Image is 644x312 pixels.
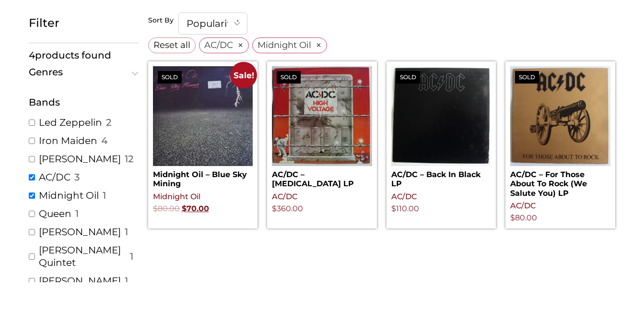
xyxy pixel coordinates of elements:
a: AC/DC [39,171,70,183]
span: Midnight Oil [258,38,311,51]
span: $ [182,204,187,213]
h2: Midnight Oil – Blue Sky Mining [153,166,253,188]
a: SoldAC/DC – Back In Black LP [391,66,492,189]
span: 1 [125,226,128,238]
a: Sale! SoldMidnight Oil – Blue Sky Mining [153,66,253,189]
span: Sale! [230,62,257,88]
a: AC/DC× [199,37,249,53]
a: AC/DC [391,192,417,201]
a: Iron Maiden [39,134,97,147]
h2: AC/DC – For Those About To Rock (We Salute You) LP [510,166,610,198]
span: Sold [515,71,539,84]
span: 2 [106,116,111,129]
img: AC/DC – High Voltage LP [272,66,372,167]
h5: Sort By [148,16,174,25]
a: Reset all [148,37,196,53]
bdi: 80.00 [153,204,180,213]
span: $ [272,204,277,213]
span: 1 [125,275,128,287]
a: SoldAC/DC – For Those About To Rock (We Salute You) LP [510,66,610,198]
span: Genres [29,67,134,77]
h2: AC/DC – Back In Black LP [391,166,492,188]
a: Queen [39,207,71,220]
a: Midnight Oil× [252,37,327,53]
span: 4 [101,134,107,147]
span: $ [153,204,158,213]
a: AC/DC [272,192,297,201]
div: Bands [29,95,139,109]
span: Sold [158,71,182,84]
bdi: 70.00 [182,204,209,213]
span: AC/DC [204,38,233,51]
bdi: 360.00 [272,204,303,213]
img: AC/DC – For Those About To Rock (We Salute You) LP [510,66,610,167]
a: [PERSON_NAME] [39,153,121,165]
a: [PERSON_NAME] [39,275,121,287]
span: $ [391,204,396,213]
span: Popularity [178,12,247,35]
bdi: 80.00 [510,213,537,222]
button: Genres [29,67,139,77]
span: 12 [125,153,133,165]
span: 1 [75,207,79,220]
span: $ [510,213,515,222]
a: [PERSON_NAME] Quintet [39,244,126,269]
a: Midnight Oil [39,189,99,202]
span: 4 [29,49,35,61]
p: products found [29,48,139,62]
span: 1 [103,189,106,202]
span: Popularity [179,13,247,34]
span: 3 [74,171,80,183]
img: Midnight Oil – Blue Sky Mining [153,66,253,167]
a: AC/DC [510,201,536,210]
span: Sold [277,71,301,84]
h5: Filter [29,16,139,30]
h2: AC/DC – [MEDICAL_DATA] LP [272,166,372,188]
a: SoldAC/DC – [MEDICAL_DATA] LP [272,66,372,189]
span: 1 [130,250,133,263]
a: Midnight Oil [153,192,200,201]
img: AC/DC – Back In Black LP [391,66,492,167]
a: Led Zeppelin [39,116,102,129]
span: Reset all [153,38,190,51]
span: × [316,41,322,49]
span: × [237,41,244,49]
a: [PERSON_NAME] [39,226,121,238]
span: Sold [396,71,420,84]
bdi: 110.00 [391,204,419,213]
